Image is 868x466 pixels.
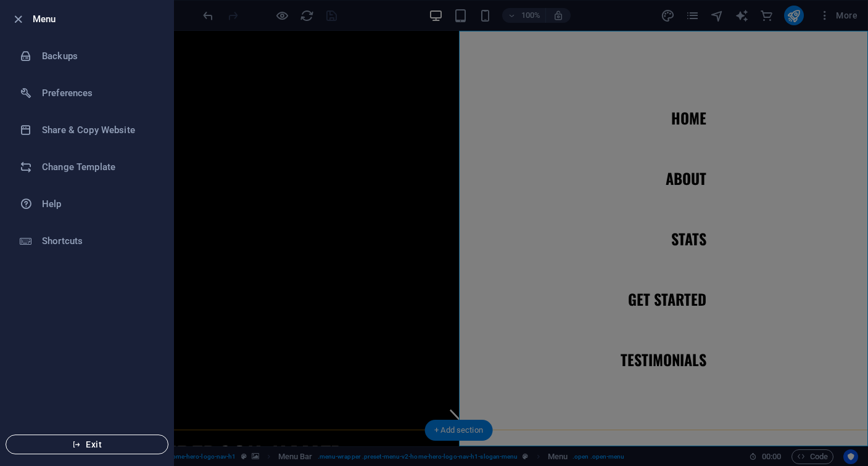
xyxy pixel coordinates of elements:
button: 3 [28,398,44,401]
span: Exit [16,439,158,449]
button: 2 [28,383,44,386]
a: Help [1,186,173,223]
h6: Menu [33,12,163,27]
button: Exit [6,435,168,454]
h6: Change Template [42,160,156,174]
h6: Share & Copy Website [42,123,156,137]
h6: Preferences [42,86,156,100]
button: 1 [28,368,44,371]
h6: Backups [42,49,156,63]
h6: Help [42,197,156,211]
h6: Shortcuts [42,234,156,248]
